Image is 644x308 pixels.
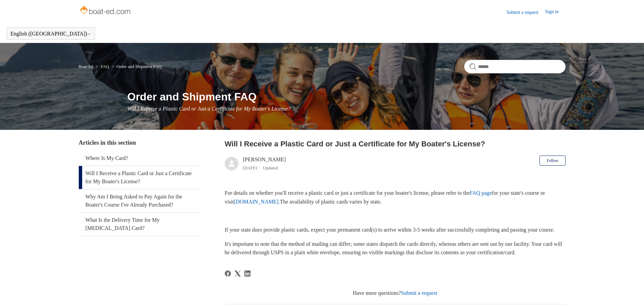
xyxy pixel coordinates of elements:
[225,226,566,234] p: If your state does provide plastic cards, expect your permanent card(s) to arrive within 3-5 week...
[506,9,545,16] a: Submit a request
[79,166,200,189] a: Will I Receive a Plastic Card or Just a Certificate for My Boater's License?
[263,165,278,170] li: Updated
[225,240,566,257] p: It's important to note that the method of mailing can differ; some states dispatch the cards dire...
[127,106,291,112] span: Will I Receive a Plastic Card or Just a Certificate for My Boater's License?
[79,64,93,69] a: Boat-Ed
[243,156,286,172] div: [PERSON_NAME]
[79,139,136,146] span: Articles in this section
[225,138,566,149] h2: Will I Receive a Plastic Card or Just a Certificate for My Boater's License?
[235,270,241,277] svg: Share this page on X Corp
[79,189,200,212] a: Why Am I Being Asked to Pay Again for the Boater's Course I've Already Purchased?
[464,60,566,73] input: Search
[110,64,162,69] li: Order and Shipment FAQ
[470,190,492,196] a: FAQ page
[225,189,566,206] p: For details on whether you'll receive a plastic card or just a certificate for your boater's lice...
[127,89,566,105] h1: Order and Shipment FAQ
[79,64,95,69] li: Boat-Ed
[79,4,133,18] img: Boat-Ed Help Center home page
[540,156,565,166] button: Follow Article
[10,31,91,37] button: English ([GEOGRAPHIC_DATA])
[234,199,280,205] a: [DOMAIN_NAME].
[225,289,566,297] div: Have more questions?
[243,165,257,170] time: 04/08/2025, 12:43
[79,213,200,236] a: What Is the Delivery Time for My [MEDICAL_DATA] Card?
[94,64,110,69] li: FAQ
[401,290,437,296] a: Submit a request
[225,270,231,277] a: Facebook
[235,270,241,277] a: X Corp
[225,270,231,277] svg: Share this page on Facebook
[244,270,251,277] svg: Share this page on LinkedIn
[545,8,565,16] a: Sign in
[244,270,251,277] a: LinkedIn
[79,151,200,166] a: Where Is My Card?
[101,64,109,69] a: FAQ
[117,64,162,69] a: Order and Shipment FAQ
